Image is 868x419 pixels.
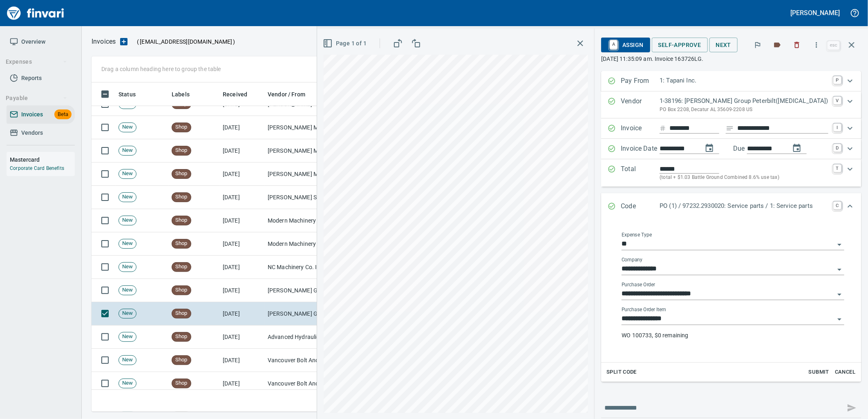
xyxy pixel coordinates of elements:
span: New [119,286,136,294]
p: ( ) [132,38,235,46]
button: Submit [806,366,832,379]
span: Received [223,89,247,99]
a: A [610,40,617,49]
p: 1: Tapani Inc. [660,76,828,85]
label: Expense Type [622,233,652,238]
span: Shop [172,240,191,247]
span: Next [716,40,732,50]
svg: Invoice number [660,123,666,133]
button: Labels [768,36,786,54]
td: Modern Machinery Co Inc (1-10672) [264,232,346,256]
a: Corporate Card Benefits [10,165,64,171]
a: I [833,123,841,131]
nav: breadcrumb [92,37,116,47]
span: New [119,310,136,317]
a: InvoicesBeta [7,105,75,124]
div: Expand [601,220,861,382]
td: [PERSON_NAME] Group Peterbilt([MEDICAL_DATA]) (1-38196) [264,302,346,325]
span: Assign [608,38,643,52]
a: P [833,76,841,84]
p: PO Box 2208, Decatur AL 35609-2208 US [660,106,828,114]
button: Open [834,314,845,325]
td: [DATE] [219,232,264,256]
label: Purchase Order [622,283,655,288]
p: Drag a column heading here to group the table [101,65,221,73]
td: [PERSON_NAME] Machinery Inc (1-10774) [264,139,346,163]
td: Vancouver Bolt And Supply Inc (1-11067) [264,372,346,395]
p: Invoices [92,37,116,47]
span: Invoices [21,109,43,120]
span: Shop [172,310,191,317]
span: New [119,356,136,364]
span: Shop [172,193,191,201]
a: Finvari [5,3,66,23]
p: Due [733,144,772,154]
a: esc [828,41,840,50]
div: Expand [601,159,861,187]
p: PO (1) / 97232.2930020: Service parts / 1: Service parts [660,201,828,211]
span: New [119,170,136,178]
span: Shop [172,147,191,154]
span: New [119,147,136,154]
span: Vendor / From [268,89,316,99]
span: New [119,263,136,271]
td: [DATE] [219,279,264,302]
button: Split Code [604,366,639,379]
span: New [119,216,136,224]
p: Invoice Date [621,144,660,154]
td: Vancouver Bolt And Supply Inc (1-11067) [264,349,346,372]
td: [PERSON_NAME] Machinery Inc (1-10774) [264,163,346,186]
button: Discard [788,36,806,54]
a: D [833,144,841,152]
p: 1-38196: [PERSON_NAME] Group Peterbilt([MEDICAL_DATA]) [660,96,828,106]
span: Close invoice [825,35,861,55]
span: [EMAIL_ADDRESS][DOMAIN_NAME] [139,38,233,46]
button: Next [709,38,738,53]
span: Shop [172,379,191,387]
p: Invoice [621,123,660,134]
span: New [119,379,136,387]
span: Reports [21,73,42,83]
span: New [119,333,136,341]
span: Received [223,89,258,99]
span: Status [119,89,136,99]
p: Total [621,164,660,182]
div: Expand [601,71,861,91]
a: T [833,164,841,172]
div: Expand [601,118,861,139]
button: Page 1 of 1 [321,36,370,51]
span: Payable [6,93,67,103]
div: Expand [601,91,861,118]
td: [DATE] [219,325,264,349]
p: Vendor [621,96,660,114]
span: New [119,123,136,131]
td: [DATE] [219,302,264,325]
td: [DATE] [219,163,264,186]
button: Open [834,239,845,250]
p: [DATE] 11:35:09 am. Invoice 163726LG. [601,55,861,63]
td: [DATE] [219,256,264,279]
span: Shop [172,170,191,178]
span: Shop [172,333,191,341]
a: C [833,201,841,209]
td: [DATE] [219,116,264,139]
button: change due date [787,138,807,158]
button: Self-Approve [652,38,708,53]
span: Shop [172,216,191,224]
span: Shop [172,263,191,271]
label: Purchase Order Item [622,308,666,312]
td: [DATE] [219,372,264,395]
a: Overview [7,33,75,51]
button: change date [700,138,719,158]
button: Open [834,289,845,300]
span: Page 1 of 1 [324,38,367,49]
div: Expand [601,193,861,220]
span: Shop [172,286,191,294]
p: Code [621,201,660,212]
button: Cancel [832,366,858,379]
p: Pay From [621,76,660,87]
span: Shop [172,356,191,364]
td: [PERSON_NAME] Machinery Inc (1-10774) [264,116,346,139]
h6: Mastercard [10,155,75,164]
button: Payable [2,91,71,106]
